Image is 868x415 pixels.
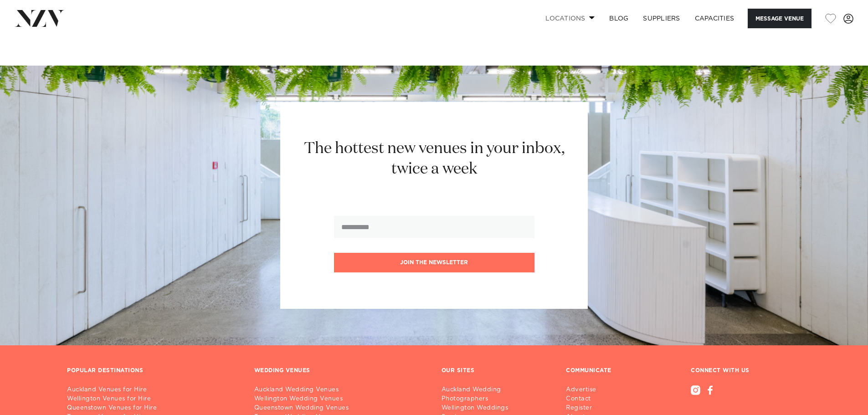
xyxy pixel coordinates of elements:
a: Capacities [688,9,742,28]
a: Contact [566,395,633,404]
h3: WEDDING VENUES [254,367,310,374]
img: nzv-logo.png [15,10,64,26]
h3: COMMUNICATE [566,367,611,374]
a: Auckland Wedding Photographers [442,385,552,404]
a: Wellington Weddings [442,404,552,413]
a: Queenstown Wedding Venues [254,404,427,413]
h2: The hottest new venues in your inbox, twice a week [293,138,575,179]
h3: CONNECT WITH US [691,367,801,374]
a: Auckland Wedding Venues [254,385,427,395]
a: Locations [538,9,602,28]
a: Wellington Venues for Hire [67,395,240,404]
button: Message Venue [748,9,812,28]
a: Wellington Wedding Venues [254,395,427,404]
button: Join the newsletter [334,253,534,272]
a: SUPPLIERS [636,9,687,28]
a: Advertise [566,385,633,395]
a: Queenstown Venues for Hire [67,404,240,413]
a: Auckland Venues for Hire [67,385,240,395]
a: Register [566,404,633,413]
a: BLOG [602,9,636,28]
h3: POPULAR DESTINATIONS [67,367,143,374]
h3: OUR SITES [442,367,475,374]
